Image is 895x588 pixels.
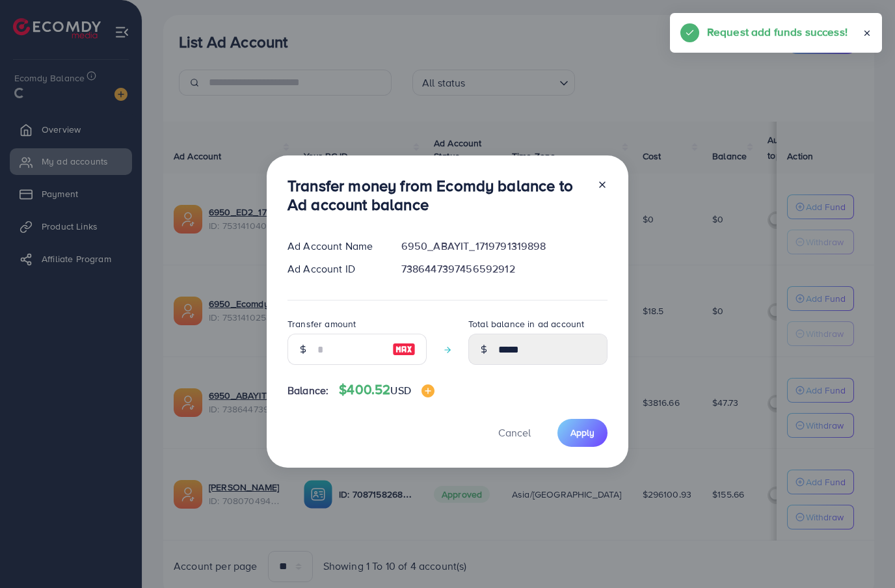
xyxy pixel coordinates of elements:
span: Cancel [498,425,531,440]
button: Cancel [482,419,547,447]
iframe: Chat [840,529,885,578]
div: 7386447397456592912 [391,261,618,276]
h4: $400.52 [339,382,434,398]
h5: Request add funds success! [707,23,848,40]
span: USD [390,383,410,397]
label: Transfer amount [287,317,356,330]
div: Ad Account ID [277,261,391,276]
label: Total balance in ad account [468,317,584,330]
div: Ad Account Name [277,239,391,254]
div: 6950_ABAYIT_1719791319898 [391,239,618,254]
h3: Transfer money from Ecomdy balance to Ad account balance [287,176,587,214]
span: Apply [570,426,594,439]
button: Apply [557,419,608,447]
span: Balance: [287,383,328,398]
img: image [392,341,416,357]
img: image [421,384,434,397]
